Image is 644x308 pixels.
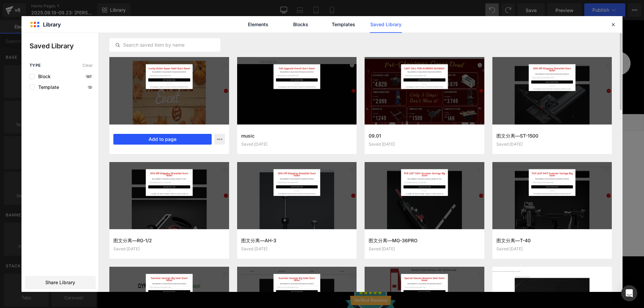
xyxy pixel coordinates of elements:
[249,252,299,303] img: MpXwNDJHDJtVzewFn8O1SA.png
[369,237,480,244] h3: 图文分离—MG-36PRO
[241,237,353,244] h3: 图文分离—AH-3
[113,237,225,244] h3: 图文分离—RG-1/2
[45,279,75,286] span: Share Library
[621,285,637,301] div: Open Intercom Messenger
[83,179,464,184] p: or Drag & Drop elements from left sidebar
[241,247,353,251] div: Saved [DATE]
[249,278,299,283] div: Verified Reviews
[242,16,274,33] a: Elements
[369,142,480,147] div: Saved [DATE]
[241,142,353,147] div: Saved [DATE]
[85,74,93,79] p: 197
[35,85,59,90] span: Template
[113,134,212,145] button: Add to page
[370,16,402,33] a: Saved Library
[211,160,271,173] a: Explore Blocks
[110,41,220,49] input: Search saved item by name
[369,247,480,251] div: Saved [DATE]
[249,262,299,269] div: 62
[276,160,337,173] a: Add Single Section
[496,247,608,251] div: Saved [DATE]
[30,63,41,68] span: Type
[113,247,225,251] div: Saved [DATE]
[496,237,608,244] h3: 图文分离—T-40
[496,132,608,139] h3: 图文分离—ST-1500
[369,132,480,139] h3: 09.01
[241,132,353,139] h3: music
[285,16,317,33] a: Blocks
[35,74,51,79] span: Block
[30,41,98,51] p: Saved Library
[496,142,608,147] div: Saved [DATE]
[327,16,359,33] a: Templates
[87,85,93,89] p: 13
[83,63,93,68] span: Clear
